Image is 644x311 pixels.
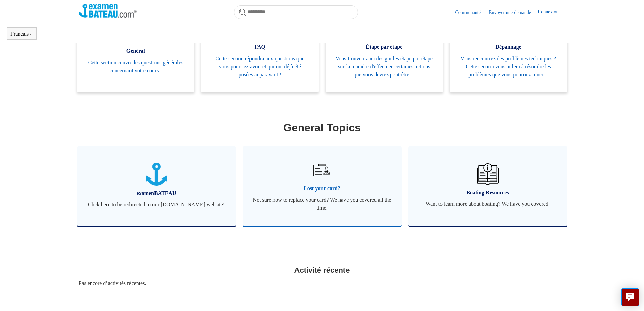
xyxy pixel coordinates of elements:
span: Click here to be redirected to our [DOMAIN_NAME] website! [87,201,226,209]
span: FAQ [211,43,309,51]
span: examenBATEAU [87,189,226,197]
span: Boating Resources [419,188,557,197]
span: Cette section couvre les questions générales concernant votre cours ! [87,59,185,75]
a: Boating Resources Want to learn more about boating? We have you covered. [408,146,567,226]
a: Connexion [538,8,565,16]
img: Page d’accueil du Centre d’aide Examen Bateau [79,4,137,18]
span: Général [87,47,185,55]
a: FAQ Cette section répondra aux questions que vous pourriez avoir et qui ont déjà été posées aupar... [201,26,319,92]
button: Français [10,31,33,37]
button: Live chat [621,288,639,306]
img: 01JHREV2E6NG3DHE8VTG8QH796 [477,163,499,185]
a: Envoyer une demande [489,9,538,16]
span: Cette section répondra aux questions que vous pourriez avoir et qui ont déjà été posées auparavant ! [211,54,309,79]
span: Étape par étape [336,43,433,51]
input: Rechercher [234,5,358,19]
a: Lost your card? Not sure how to replace your card? We have you covered all the time. [243,146,402,226]
h1: General Topics [79,119,566,136]
img: 01JRG6G4NA4NJ1BVG8MJM761YH [310,158,334,182]
span: Not sure how to replace your card? We have you covered all the time. [253,196,391,212]
a: Communauté [455,9,487,16]
a: Étape par étape Vous trouverez ici des guides étape par étape sur la manière d'effectuer certaine... [326,26,443,92]
h2: Activité récente [79,265,566,276]
span: Dépannage [460,43,557,51]
span: Lost your card? [253,184,391,193]
a: Dépannage Vous rencontrez des problèmes techniques ? Cette section vous aidera à résoudre les pro... [450,26,567,92]
a: examenBATEAU Click here to be redirected to our [DOMAIN_NAME] website! [77,146,236,226]
span: Want to learn more about boating? We have you covered. [419,200,557,208]
span: Vous trouverez ici des guides étape par étape sur la manière d'effectuer certaines actions que vo... [336,54,433,79]
img: 01JTNN85WSQ5FQ6HNXPDSZ7SRA [146,163,167,186]
div: Pas encore d’activités récentes. [79,279,566,287]
span: Vous rencontrez des problèmes techniques ? Cette section vous aidera à résoudre les problèmes que... [460,54,557,79]
a: Général Cette section couvre les questions générales concernant votre cours ! [77,26,195,92]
